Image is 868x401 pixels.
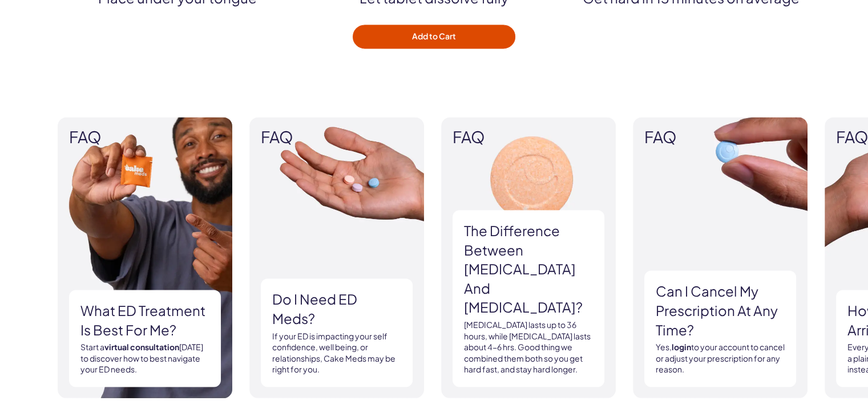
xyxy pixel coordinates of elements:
[644,128,796,146] span: FAQ
[672,342,691,352] a: login
[453,128,604,146] span: FAQ
[656,282,785,339] h3: Can I cancel my prescription at any time?
[656,342,785,375] p: Yes, to your account to cancel or adjust your prescription for any reason.
[272,331,401,375] p: If your ED is impacting your self confidence, well being, or relationships, Cake Meds may be righ...
[272,290,401,328] h3: Do I need ED Meds?
[80,301,209,339] h3: What ED treatment is best for me?
[464,221,593,317] h3: The difference between [MEDICAL_DATA] and [MEDICAL_DATA]?
[69,128,221,146] span: FAQ
[353,25,515,48] button: Add to Cart
[104,342,179,352] a: virtual consultation
[464,319,593,375] p: [MEDICAL_DATA] lasts up to 36 hours, while [MEDICAL_DATA] lasts about 4-6 hrs. Good thing we comb...
[80,342,209,375] p: Start a [DATE] to discover how to best navigate your ED needs.
[261,128,413,146] span: FAQ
